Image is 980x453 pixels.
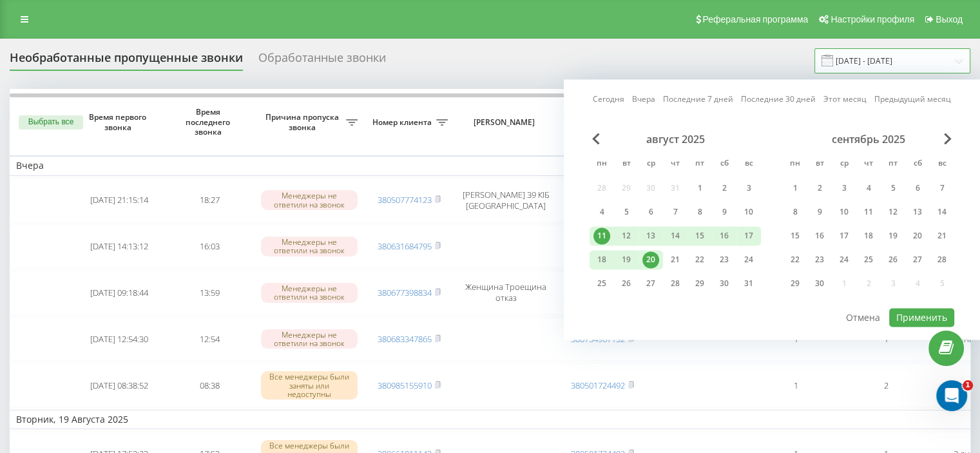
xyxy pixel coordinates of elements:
a: Сегодня [593,93,624,106]
div: пт 19 сент. 2025 г. [881,226,905,246]
a: 380683347865 [378,333,432,345]
div: Менеджеры не ответили на звонок [261,190,358,209]
div: 25 [593,275,610,292]
div: 1 [787,180,803,197]
div: сб 23 авг. 2025 г. [712,250,736,269]
span: Время первого звонка [84,112,154,132]
a: 380677398834 [378,287,432,298]
span: Причина пропуска звонка [261,112,346,132]
td: Женщина Троещина отказ [454,271,557,314]
td: 18:27 [164,178,255,222]
span: Реферальная программа [702,14,808,24]
div: сб 16 авг. 2025 г. [712,226,736,246]
div: 20 [642,251,659,268]
div: 7 [667,204,684,220]
div: вс 17 авг. 2025 г. [736,226,761,246]
div: 17 [836,227,852,244]
div: вт 2 сент. 2025 г. [807,178,832,198]
div: 1 [691,180,708,197]
span: 1 [963,380,973,390]
td: 13:59 [164,271,255,314]
div: сб 20 сент. 2025 г. [905,226,930,246]
div: 12 [618,227,635,244]
a: 380507774123 [378,194,432,206]
a: 380501724492 [571,380,625,391]
div: сб 9 авг. 2025 г. [712,202,736,222]
div: 6 [909,180,926,197]
div: пн 18 авг. 2025 г. [590,250,614,269]
div: 29 [787,275,803,292]
div: 10 [836,204,852,220]
div: вс 3 авг. 2025 г. [736,178,761,198]
div: ср 27 авг. 2025 г. [639,274,663,293]
div: вт 23 сент. 2025 г. [807,250,832,269]
div: 21 [667,251,684,268]
div: 26 [885,251,901,268]
button: Выбрать все [19,115,83,130]
abbr: пятница [690,155,709,174]
div: ср 20 авг. 2025 г. [639,250,663,269]
a: 380631684795 [378,240,432,252]
div: сб 27 сент. 2025 г. [905,250,930,269]
iframe: Intercom live chat [936,380,967,411]
div: пт 15 авг. 2025 г. [687,226,712,246]
div: 5 [885,180,901,197]
div: ср 24 сент. 2025 г. [832,250,856,269]
div: 13 [909,204,926,220]
div: вс 7 сент. 2025 г. [930,178,954,198]
div: 11 [593,227,610,244]
td: 16:03 [164,225,255,269]
div: 14 [934,204,950,220]
div: 13 [642,227,659,244]
div: вс 31 авг. 2025 г. [736,274,761,293]
div: ср 6 авг. 2025 г. [639,202,663,222]
div: сб 13 сент. 2025 г. [905,202,930,222]
td: [PERSON_NAME] 39 КІБ [GEOGRAPHIC_DATA] [454,178,557,222]
div: пн 1 сент. 2025 г. [783,178,807,198]
div: пт 26 сент. 2025 г. [881,250,905,269]
div: пт 1 авг. 2025 г. [687,178,712,198]
td: [DATE] 09:18:44 [74,271,164,314]
div: 2 [716,180,733,197]
div: пн 29 сент. 2025 г. [783,274,807,293]
span: Next Month [944,133,952,144]
div: 19 [885,227,901,244]
div: 8 [787,204,803,220]
div: пт 22 авг. 2025 г. [687,250,712,269]
div: чт 18 сент. 2025 г. [856,226,881,246]
div: 31 [740,275,757,292]
abbr: вторник [810,155,829,174]
div: 30 [716,275,733,292]
button: Применить [889,308,954,327]
div: 26 [618,275,635,292]
div: пн 8 сент. 2025 г. [783,202,807,222]
div: вт 16 сент. 2025 г. [807,226,832,246]
a: Последние 30 дней [741,93,816,106]
div: 5 [618,204,635,220]
div: 3 [836,180,852,197]
a: Вчера [632,93,655,106]
div: ср 13 авг. 2025 г. [639,226,663,246]
td: 2 [841,363,931,407]
div: 8 [691,204,708,220]
div: 28 [934,251,950,268]
div: вт 9 сент. 2025 г. [807,202,832,222]
div: ср 3 сент. 2025 г. [832,178,856,198]
abbr: четверг [859,155,878,174]
div: вт 12 авг. 2025 г. [614,226,639,246]
div: 28 [667,275,684,292]
div: 16 [716,227,733,244]
span: Номер клиента [370,117,436,128]
abbr: вторник [617,155,636,174]
div: вт 5 авг. 2025 г. [614,202,639,222]
div: 24 [740,251,757,268]
div: сб 6 сент. 2025 г. [905,178,930,198]
a: Последние 7 дней [663,93,733,106]
div: сб 30 авг. 2025 г. [712,274,736,293]
div: пт 29 авг. 2025 г. [687,274,712,293]
div: 7 [934,180,950,197]
div: пн 15 сент. 2025 г. [783,226,807,246]
div: 9 [716,204,733,220]
div: чт 11 сент. 2025 г. [856,202,881,222]
div: Все менеджеры были заняты или недоступны [261,371,358,400]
